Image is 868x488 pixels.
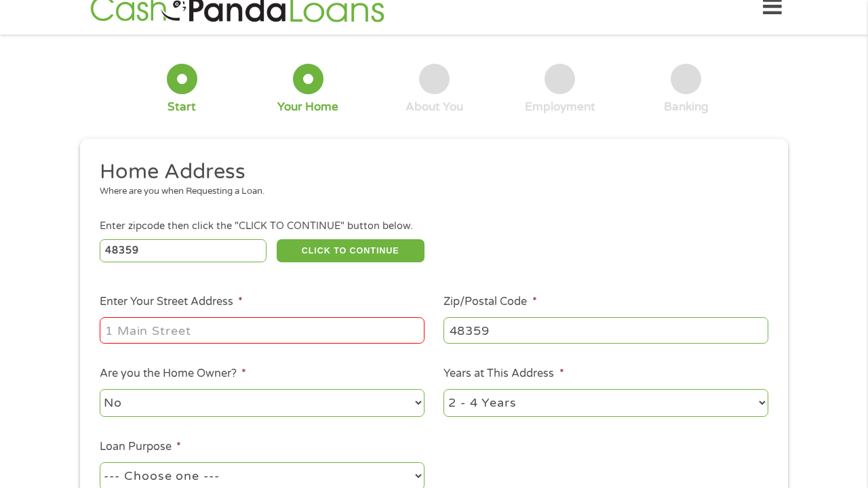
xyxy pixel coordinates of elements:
div: Banking [664,100,709,115]
label: Years at This Address [443,367,564,381]
div: Employment [525,100,595,115]
button: CLICK TO CONTINUE [277,239,425,262]
div: Your Home [277,100,338,115]
div: Where are you when Requesting a Loan. [100,185,759,199]
div: Enter zipcode then click the "CLICK TO CONTINUE" button below. [100,219,768,234]
div: About You [406,100,463,115]
input: Enter Zipcode (e.g 01510) [100,239,267,262]
h2: Home Address [100,159,759,186]
input: 1 Main Street [100,317,425,343]
label: Zip/Postal Code [443,295,536,309]
label: Enter Your Street Address [100,295,243,309]
label: Loan Purpose [100,440,181,454]
label: Are you the Home Owner? [100,367,246,381]
div: Start [167,100,196,115]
